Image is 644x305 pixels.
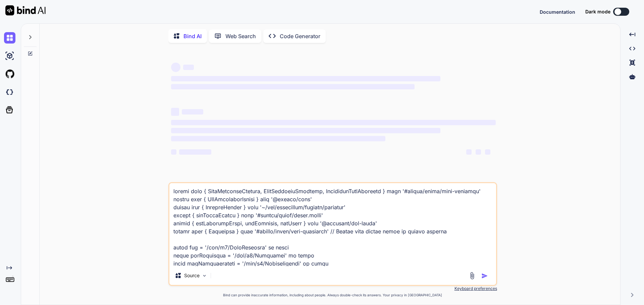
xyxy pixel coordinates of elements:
[171,76,440,81] span: ‌
[171,84,415,89] span: ‌
[171,128,440,133] span: ‌
[4,86,15,98] img: darkCloudIdeIcon
[169,183,496,266] textarea: loremi dolo { SitaMetconseCtetura, ElitSeddoeiuSmodtemp, IncididunTutlAboreetd } magn '#aliqua/en...
[171,149,176,155] span: ‌
[4,50,15,62] img: ai-studio
[182,109,203,115] span: ‌
[466,149,472,155] span: ‌
[468,272,476,280] img: attachment
[183,65,194,70] span: ‌
[168,293,497,298] p: Bind can provide inaccurate information, including about people. Always double-check its answers....
[171,63,180,72] span: ‌
[280,32,320,40] p: Code Generator
[179,149,211,155] span: ‌
[184,272,200,279] p: Source
[171,120,496,125] span: ‌
[540,8,575,15] button: Documentation
[481,273,488,279] img: icon
[4,68,15,80] img: githubLight
[485,149,490,155] span: ‌
[183,32,202,40] p: Bind AI
[4,32,15,44] img: chat
[202,273,207,279] img: Pick Models
[585,8,610,15] span: Dark mode
[171,108,179,116] span: ‌
[5,5,46,15] img: Bind AI
[540,9,575,15] span: Documentation
[225,32,256,40] p: Web Search
[171,136,385,141] span: ‌
[168,286,497,291] p: Keyboard preferences
[476,149,481,155] span: ‌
